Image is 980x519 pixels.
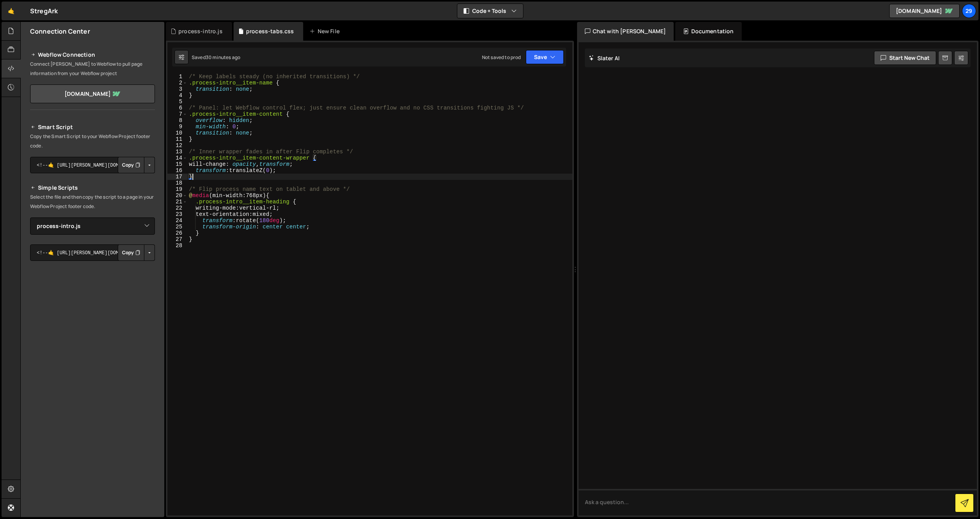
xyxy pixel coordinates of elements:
div: 19 [167,186,187,192]
div: 27 [167,236,187,242]
button: Save [526,50,564,64]
a: 29 [962,4,976,18]
div: process-intro.js [178,27,223,35]
div: 5 [167,99,187,105]
div: 14 [167,155,187,161]
div: 20 [167,192,187,199]
div: New File [309,27,342,35]
div: 24 [167,217,187,224]
div: Not saved to prod [482,54,521,61]
div: Saved [192,54,240,61]
h2: Connection Center [30,27,90,36]
button: Copy [118,244,144,261]
div: 18 [167,180,187,186]
div: 8 [167,117,187,124]
div: 23 [167,211,187,217]
h2: Smart Script [30,122,155,132]
div: Chat with [PERSON_NAME] [577,22,674,41]
button: Copy [118,157,144,173]
textarea: <!--🤙 [URL][PERSON_NAME][DOMAIN_NAME]> <script>document.addEventListener("DOMContentLoaded", func... [30,157,155,173]
div: StregArk [30,6,58,16]
div: 17 [167,174,187,180]
a: 🤙 [2,2,21,20]
div: 10 [167,130,187,136]
h2: Webflow Connection [30,50,155,59]
div: 21 [167,199,187,205]
p: Copy the Smart Script to your Webflow Project footer code. [30,132,155,151]
div: Button group with nested dropdown [118,157,155,173]
button: Code + Tools [457,4,523,18]
div: 9 [167,124,187,130]
div: process-tabs.css [246,27,294,35]
div: 2 [167,80,187,86]
div: Button group with nested dropdown [118,244,155,261]
button: Start new chat [874,51,936,65]
div: 13 [167,149,187,155]
a: [DOMAIN_NAME] [889,4,960,18]
div: 28 [167,242,187,249]
div: Documentation [675,22,741,41]
p: Connect [PERSON_NAME] to Webflow to pull page information from your Webflow project [30,59,155,78]
a: [DOMAIN_NAME] [30,84,155,103]
p: Select the file and then copy the script to a page in your Webflow Project footer code. [30,192,155,211]
div: 4 [167,92,187,99]
div: 22 [167,205,187,211]
div: 6 [167,105,187,111]
div: 1 [167,74,187,80]
div: 25 [167,224,187,230]
div: 11 [167,136,187,142]
h2: Simple Scripts [30,183,155,192]
div: 30 minutes ago [206,54,240,61]
iframe: YouTube video player [30,274,156,344]
div: 16 [167,167,187,174]
textarea: <!--🤙 [URL][PERSON_NAME][DOMAIN_NAME]> <script>document.addEventListener("DOMContentLoaded", func... [30,244,155,261]
div: 7 [167,111,187,117]
h2: Slater AI [589,54,620,62]
div: 26 [167,230,187,236]
iframe: YouTube video player [30,349,156,420]
div: 12 [167,142,187,149]
div: 15 [167,161,187,167]
div: 3 [167,86,187,92]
